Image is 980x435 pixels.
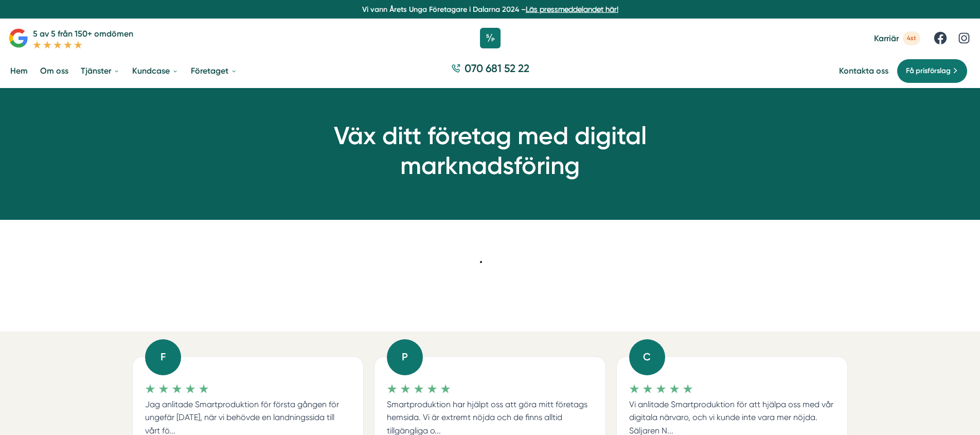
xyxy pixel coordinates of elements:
div: C [629,339,665,375]
a: Läs pressmeddelandet här! [526,5,618,13]
div: P [387,339,423,375]
a: Tjänster [79,58,122,84]
a: Hem [8,58,30,84]
p: 5 av 5 från 150+ omdömen [33,27,133,40]
a: Få prisförslag [897,59,968,83]
a: Om oss [38,58,70,84]
span: 070 681 52 22 [465,61,529,76]
a: Karriär 4st [874,31,920,45]
a: 070 681 52 22 [447,61,533,81]
a: Kundcase [130,58,181,84]
a: Företaget [189,58,239,84]
span: Karriär [874,33,899,43]
h1: Väx ditt företag med digital marknadsföring [254,121,727,180]
span: Få prisförslag [906,65,951,77]
p: Vi vann Årets Unga Företagare i Dalarna 2024 – [4,4,976,14]
div: F [145,339,181,375]
a: Kontakta oss [839,66,888,76]
span: 4st [903,31,920,45]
